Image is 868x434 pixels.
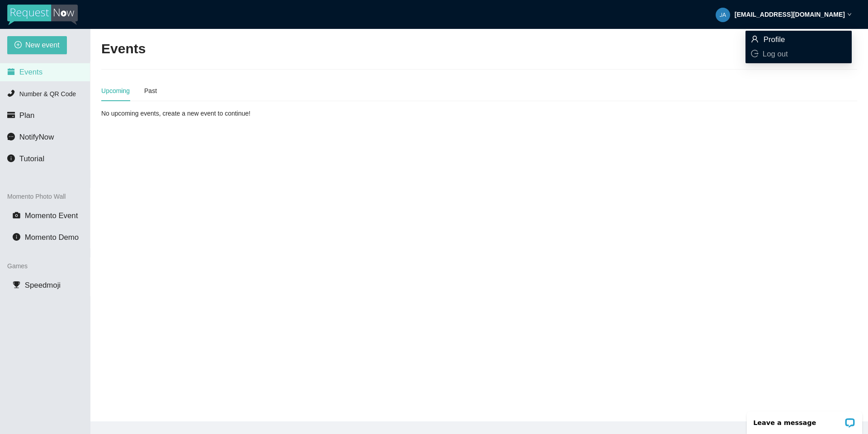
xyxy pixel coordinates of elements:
[13,211,20,219] span: camera
[19,90,76,98] span: Number & QR Code
[735,11,845,18] strong: [EMAIL_ADDRESS][DOMAIN_NAME]
[7,36,67,54] button: plus-circleNew event
[144,86,157,96] div: Past
[751,35,759,43] span: user
[13,281,20,289] span: trophy
[7,133,15,140] span: message
[764,35,785,44] span: Profile
[763,50,788,58] span: Log out
[13,233,20,241] span: info-circle
[19,154,44,163] span: Tutorial
[7,111,15,119] span: credit-card
[25,39,60,51] span: New event
[19,68,42,76] span: Events
[741,406,868,434] iframe: LiveChat chat widget
[19,133,54,141] span: NotifyNow
[751,50,759,57] span: logout
[101,86,130,96] div: Upcoming
[25,281,61,289] span: Speedmoji
[25,211,78,220] span: Momento Event
[7,68,15,75] span: calendar
[716,8,730,22] img: f413747de150cfaa90ab594ab84ce6bc
[7,5,78,25] img: RequestNow
[14,41,22,50] span: plus-circle
[7,89,15,97] span: phone
[101,40,146,58] h2: Events
[7,154,15,162] span: info-circle
[19,111,35,120] span: Plan
[847,12,852,17] span: down
[101,108,349,118] div: No upcoming events, create a new event to continue!
[25,233,79,242] span: Momento Demo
